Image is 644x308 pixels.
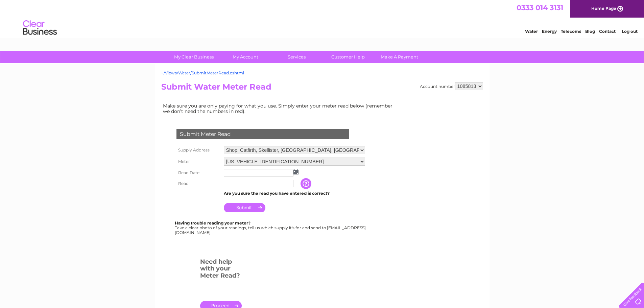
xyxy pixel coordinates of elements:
[175,144,222,156] th: Supply Address
[293,169,299,174] img: ...
[217,51,273,63] a: My Account
[622,29,638,34] a: Log out
[585,29,595,34] a: Blog
[161,82,483,95] h2: Submit Water Meter Read
[517,3,563,12] a: 0333 014 3131
[176,129,349,139] div: Submit Meter Read
[175,156,222,167] th: Meter
[599,29,616,34] a: Contact
[372,51,427,63] a: Make A Payment
[269,51,325,63] a: Services
[224,203,265,212] input: Submit
[161,101,398,116] td: Make sure you are only paying for what you use. Simply enter your meter read below (remember we d...
[561,29,581,34] a: Telecoms
[301,178,313,189] input: Information
[222,189,367,198] td: Are you sure the read you have entered is correct?
[23,18,57,38] img: logo.png
[175,220,251,226] b: Having trouble reading your meter?
[175,221,367,235] div: Take a clear photo of your readings, tell us which supply it's for and send to [EMAIL_ADDRESS][DO...
[161,70,244,75] a: ~/Views/Water/SubmitMeterRead.cshtml
[175,178,222,189] th: Read
[320,51,376,63] a: Customer Help
[525,29,538,34] a: Water
[200,257,242,283] h3: Need help with your Meter Read?
[175,167,222,178] th: Read Date
[166,51,222,63] a: My Clear Business
[420,82,483,90] div: Account number
[542,29,557,34] a: Energy
[163,4,482,33] div: Clear Business is a trading name of Verastar Limited (registered in [GEOGRAPHIC_DATA] No. 3667643...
